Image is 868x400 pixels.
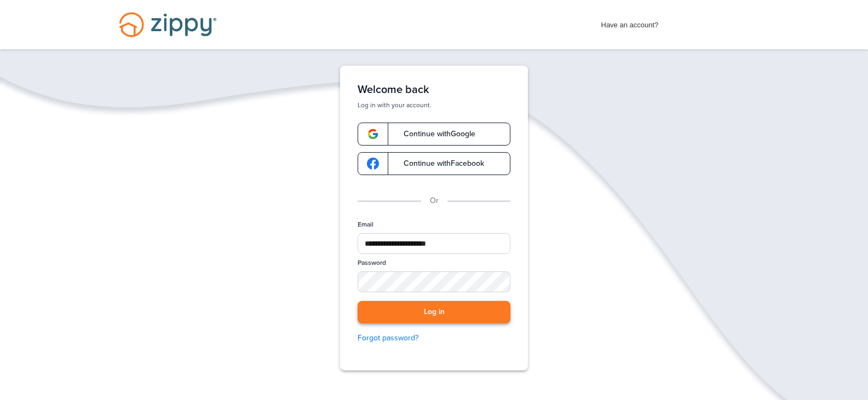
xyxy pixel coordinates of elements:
label: Email [358,220,373,229]
button: Log in [358,301,510,323]
input: Password [358,271,510,292]
input: Email [358,233,510,254]
span: Have an account? [601,14,659,31]
p: Or [430,195,439,207]
img: google-logo [367,158,379,170]
p: Log in with your account. [358,101,510,109]
h1: Welcome back [358,83,510,96]
span: Continue with Facebook [393,160,484,167]
img: google-logo [367,128,379,140]
a: google-logoContinue withFacebook [358,152,510,175]
a: google-logoContinue withGoogle [358,123,510,146]
span: Continue with Google [393,130,475,138]
label: Password [358,258,386,268]
a: Forgot password? [358,332,510,344]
